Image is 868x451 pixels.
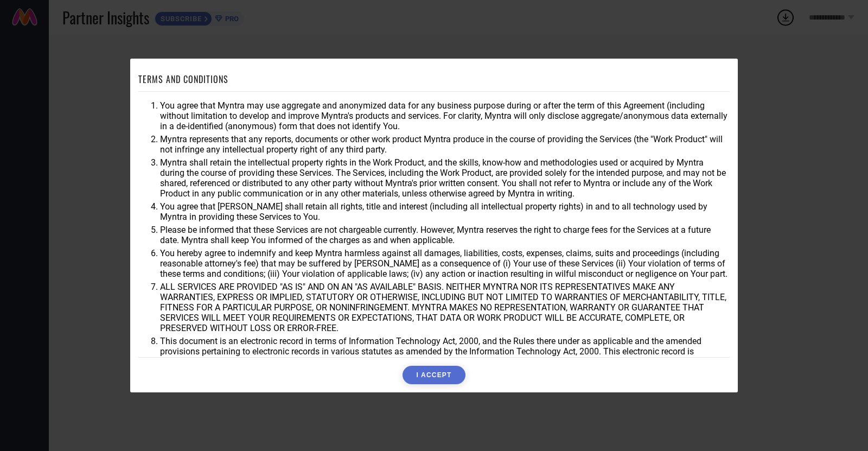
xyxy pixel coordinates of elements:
button: I ACCEPT [403,366,465,384]
li: Myntra represents that any reports, documents or other work product Myntra produce in the course ... [160,134,730,155]
li: You hereby agree to indemnify and keep Myntra harmless against all damages, liabilities, costs, e... [160,248,730,279]
li: This document is an electronic record in terms of Information Technology Act, 2000, and the Rules... [160,336,730,367]
li: You agree that Myntra may use aggregate and anonymized data for any business purpose during or af... [160,100,730,131]
li: Please be informed that these Services are not chargeable currently. However, Myntra reserves the... [160,225,730,245]
li: You agree that [PERSON_NAME] shall retain all rights, title and interest (including all intellect... [160,201,730,222]
h1: TERMS AND CONDITIONS [138,73,228,86]
li: Myntra shall retain the intellectual property rights in the Work Product, and the skills, know-ho... [160,157,730,199]
li: ALL SERVICES ARE PROVIDED "AS IS" AND ON AN "AS AVAILABLE" BASIS. NEITHER MYNTRA NOR ITS REPRESEN... [160,282,730,333]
